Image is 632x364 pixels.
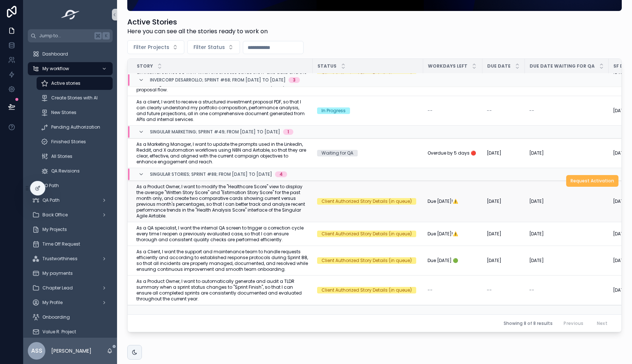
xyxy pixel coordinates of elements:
a: As a client, I want to receive a structured investment proposal PDF, so that I can clearly unders... [136,99,308,122]
a: [DATE] [487,198,520,204]
span: Create Stories with AI [51,95,98,101]
span: ASS [31,346,42,355]
a: [DATE] [529,150,604,156]
span: Chapter Lead [42,285,73,291]
a: Waiting for QA [317,150,419,156]
span: My Projects [42,227,67,232]
a: [DATE] [529,198,604,204]
span: [DATE] [529,258,544,263]
button: Select Button [187,40,240,54]
a: As a Marketing Manager, I want to update the prompts used in the LinkedIn, Reddit, and X automati... [136,141,308,165]
a: Onboarding [28,311,113,324]
a: My Projects [28,223,113,236]
span: Overdue by 5 days 🔴 [428,150,476,156]
a: Time Off Request [28,238,113,251]
a: Client Authorized Story Details (in queue) [317,287,419,293]
span: My workflow [42,66,69,72]
span: [DATE] [613,231,628,237]
a: [DATE] [487,231,520,237]
a: As a Product Owner, I want to modify the "Healthcare Score" view to display the average "Written ... [136,184,308,219]
span: -- [529,287,534,293]
div: Client Authorized Story Details (in queue) [321,231,412,237]
span: Filter Projects [133,43,169,51]
span: Singular Marketing; Sprint #49; From [DATE] to [DATE] [150,129,280,135]
span: [DATE] [613,198,628,204]
a: -- [529,108,604,114]
a: As a Client, I want the support and maintenance team to handle requests efficiently and according... [136,249,308,272]
a: Trustworthiness [28,252,113,265]
span: Due [DATE] 🟢 [428,258,458,263]
a: As a QA specialist, I want the internal QA screen to trigger a correction cycle every time I reop... [136,225,308,243]
span: -- [428,108,433,114]
span: -- [487,287,492,293]
div: Client Authorized Story Details (in queue) [321,198,412,205]
a: -- [529,287,604,293]
span: Trustworthiness [42,256,78,262]
a: [DATE] [487,258,520,263]
a: Due [DATE]!⚠️ [428,231,478,237]
span: All Stories [51,153,72,159]
a: Client Authorized Story Details (in queue) [317,257,419,264]
span: QA Path [42,197,60,203]
a: Active stories [37,77,113,90]
span: [DATE] [613,108,628,114]
span: Value R. Project [42,329,76,335]
a: Due [DATE] 🟢 [428,258,478,263]
span: PO Path [42,183,59,189]
span: QA Revisions [51,168,80,174]
a: As a Product Owner, I want to automatically generate and audit a TLDR summary when a sprint statu... [136,278,308,302]
span: Due [DATE]!⚠️ [428,198,458,204]
span: Singular Stories; Sprint #88; From [DATE] to [DATE] [150,171,272,177]
a: My Profile [28,296,113,309]
a: Create Stories with AI [37,91,113,105]
span: [DATE] [613,150,628,156]
span: -- [529,108,534,114]
a: PO Path [28,179,113,192]
a: QA Revisions [37,164,113,178]
span: My payments [42,270,73,276]
span: Filter Status [193,43,225,51]
span: [DATE] [613,287,628,293]
div: Client Authorized Story Details (in queue) [321,287,412,293]
span: [DATE] [613,258,628,263]
p: [PERSON_NAME] [51,347,91,354]
a: Value R. Project [28,325,113,338]
span: Workdays Left [428,63,467,69]
button: Request Activation [566,175,618,187]
span: Due [DATE]!⚠️ [428,231,458,237]
span: Active stories [51,80,80,86]
button: Select Button [127,40,184,54]
a: Back Office [28,208,113,221]
a: All Stories [37,150,113,163]
span: -- [487,108,492,114]
a: QA Path [28,194,113,207]
span: [DATE] [487,150,501,156]
a: In Progress [317,107,419,114]
span: Onboarding [42,314,70,320]
a: Due [DATE]!⚠️ [428,198,478,204]
span: Dashboard [42,51,68,57]
span: My Profile [42,300,63,306]
span: Back Office [42,212,68,218]
a: Finished Stories [37,135,113,148]
span: Pending Authorization [51,124,100,130]
a: Overdue by 5 days 🔴 [428,150,478,156]
a: My workflow [28,62,113,75]
div: scrollable content [23,42,117,338]
span: Request Activation [571,178,614,184]
button: Jump to...K [28,29,113,42]
div: 1 [287,129,289,135]
span: Jump to... [39,33,91,39]
a: Dashboard [28,48,113,61]
span: [DATE] [529,231,544,237]
div: In Progress [321,107,346,114]
span: [DATE] [487,198,501,204]
span: Status [317,63,336,69]
a: Client Authorized Story Details (in queue) [317,198,419,205]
